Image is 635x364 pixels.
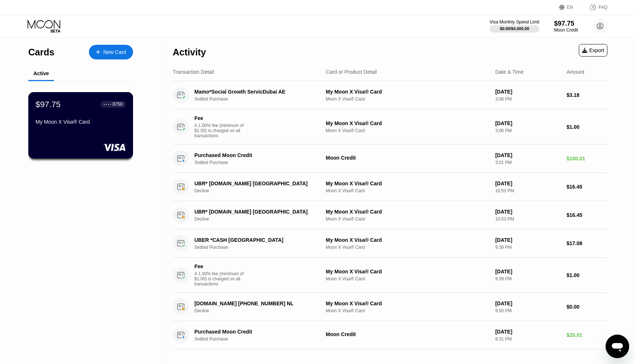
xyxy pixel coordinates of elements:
div: $0.00 / $4,000.00 [500,26,529,31]
div: Decline [194,188,327,193]
div: UBR* [DOMAIN_NAME] [GEOGRAPHIC_DATA]DeclineMy Moon X Visa® CardMoon X Visa® Card[DATE]10:53 PM$16.45 [173,173,607,201]
div: My Moon X Visa® Card [326,209,489,215]
div: $97.75● ● ● ●8750My Moon X Visa® Card [29,92,133,158]
div: Fee [194,263,246,269]
div: Mamo*Social Growth ServicDubai AESettled PurchaseMy Moon X Visa® CardMoon X Visa® Card[DATE]3:06 ... [173,81,607,109]
div: Moon X Visa® Card [326,276,489,281]
div: [DATE] [495,301,561,306]
div: Settled Purchase [194,245,327,250]
div: UBR* [DOMAIN_NAME] [GEOGRAPHIC_DATA] [194,181,317,186]
div: Moon X Visa® Card [326,128,489,133]
div: UBR* [DOMAIN_NAME] [GEOGRAPHIC_DATA]DeclineMy Moon X Visa® CardMoon X Visa® Card[DATE]10:53 PM$16.45 [173,201,607,229]
div: My Moon X Visa® Card [326,301,489,306]
div: UBR* [DOMAIN_NAME] [GEOGRAPHIC_DATA] [194,209,317,215]
div: $16.45 [567,212,607,218]
div: Moon Credit [326,155,489,161]
div: UBER *CASH [GEOGRAPHIC_DATA]Settled PurchaseMy Moon X Visa® CardMoon X Visa® Card[DATE]9:39 PM$17.08 [173,229,607,258]
div: 9:39 PM [495,276,561,281]
div: My Moon X Visa® Card [326,120,489,126]
div: My Moon X Visa® Card [326,181,489,186]
div: $97.75 [554,20,578,28]
div: FeeA 1.00% fee (minimum of $1.00) is charged on all transactionsMy Moon X Visa® CardMoon X Visa® ... [173,109,607,145]
div: 8750 [112,102,122,107]
div: Visa Monthly Spend Limit [489,19,539,25]
div: Moon X Visa® Card [326,216,489,222]
div: 3:06 PM [495,97,561,102]
div: Moon X Visa® Card [326,188,489,193]
div: [DATE] [495,329,561,335]
div: Card or Product Detail [326,69,377,75]
div: Decline [194,308,327,313]
div: Export [579,44,607,57]
div: Settled Purchase [194,336,327,342]
div: Cards [28,47,54,58]
div: Amount [567,69,584,75]
div: $16.45 [567,184,607,190]
div: EN [567,5,573,10]
div: Purchased Moon Credit [194,152,317,158]
div: $17.08 [567,240,607,246]
div: [DATE] [495,89,561,95]
div: 10:53 PM [495,188,561,193]
div: $0.00 [567,304,607,310]
div: FeeA 1.00% fee (minimum of $1.00) is charged on all transactionsMy Moon X Visa® CardMoon X Visa® ... [173,258,607,293]
div: My Moon X Visa® Card [326,237,489,243]
div: [DATE] [495,209,561,215]
div: New Card [103,49,126,55]
div: 10:53 PM [495,216,561,222]
div: EN [559,4,582,11]
div: UBER *CASH [GEOGRAPHIC_DATA] [194,237,317,243]
div: Activity [173,47,206,58]
div: Moon Credit [326,331,489,337]
div: Mamo*Social Growth ServicDubai AE [194,89,317,95]
div: A 1.00% fee (minimum of $1.00) is charged on all transactions [194,123,250,138]
div: 9:39 PM [495,245,561,250]
div: [DOMAIN_NAME] [PHONE_NUMBER] NLDeclineMy Moon X Visa® CardMoon X Visa® Card[DATE]9:50 PM$0.00 [173,293,607,321]
div: $20.01 [567,332,607,338]
div: Fee [194,115,246,121]
div: Active [33,70,49,76]
div: My Moon X Visa® Card [326,89,489,95]
div: My Moon X Visa® Card [36,119,126,125]
div: New Card [89,45,133,59]
div: Purchased Moon CreditSettled PurchaseMoon Credit[DATE]3:01 PM$100.01 [173,145,607,173]
div: 3:06 PM [495,128,561,133]
div: 9:50 PM [495,308,561,313]
div: FAQ [582,4,607,11]
div: $3.18 [567,92,607,98]
div: Purchased Moon Credit [194,329,317,335]
div: Transaction Detail [173,69,214,75]
div: Decline [194,216,327,222]
div: [DATE] [495,269,561,274]
iframe: Button to launch messaging window [606,335,629,358]
div: [DOMAIN_NAME] [PHONE_NUMBER] NL [194,301,317,306]
div: $1.00 [567,124,607,130]
div: [DATE] [495,181,561,186]
div: 8:31 PM [495,336,561,342]
div: $1.00 [567,272,607,278]
div: My Moon X Visa® Card [326,269,489,274]
div: Export [582,47,604,53]
div: [DATE] [495,152,561,158]
div: FAQ [599,5,607,10]
div: Settled Purchase [194,97,327,102]
div: 3:01 PM [495,160,561,165]
div: $97.75Moon Credit [554,20,578,33]
div: Moon Credit [554,28,578,33]
div: Date & Time [495,69,524,75]
div: Moon X Visa® Card [326,245,489,250]
div: ● ● ● ● [104,103,111,105]
div: Visa Monthly Spend Limit$0.00/$4,000.00 [489,19,539,33]
div: Moon X Visa® Card [326,308,489,313]
div: [DATE] [495,237,561,243]
div: [DATE] [495,120,561,126]
div: $97.75 [36,99,61,109]
div: Purchased Moon CreditSettled PurchaseMoon Credit[DATE]8:31 PM$20.01 [173,321,607,349]
div: $100.01 [567,156,607,161]
div: Moon X Visa® Card [326,97,489,102]
div: Settled Purchase [194,160,327,165]
div: A 1.00% fee (minimum of $1.00) is charged on all transactions [194,271,250,287]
